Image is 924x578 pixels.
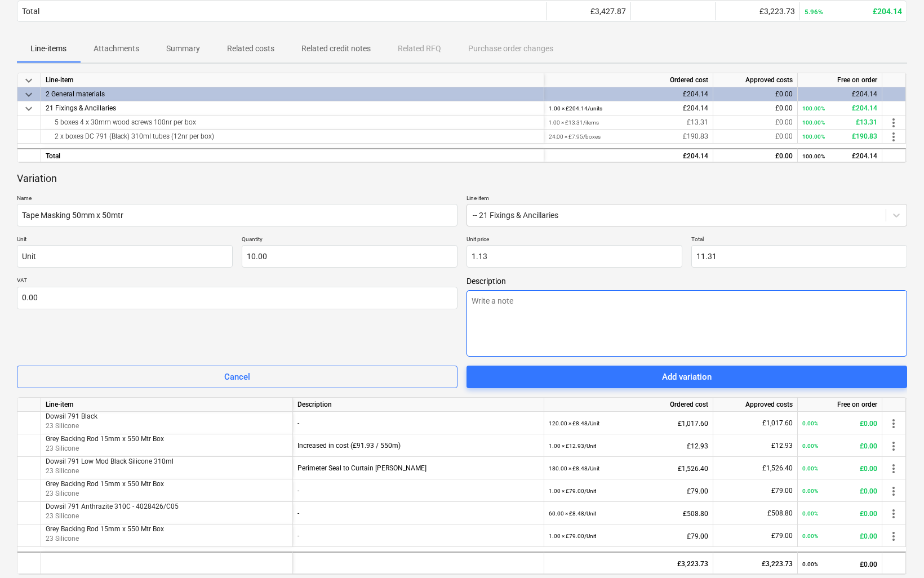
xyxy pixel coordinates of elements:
[46,87,539,101] div: 2 General materials
[166,43,200,55] p: Summary
[301,43,371,55] p: Related credit notes
[718,457,793,479] div: £1,526.40
[46,490,79,498] span: 23 Silicone
[798,398,882,412] div: Free on order
[46,480,164,488] span: Grey Backing Rod 15mm x 550 Mtr Box
[549,457,708,480] div: £1,526.40
[802,87,877,101] div: £204.14
[549,105,602,112] small: 1.00 × £204.14 / units
[297,412,539,434] div: -
[887,417,900,430] span: more_vert
[802,502,877,525] div: £0.00
[802,149,877,163] div: £204.14
[297,457,539,479] div: Perimeter Seal to Curtain Walling
[662,370,712,384] div: Add variation
[46,445,79,453] span: 23 Silicone
[718,553,793,575] div: £3,223.73
[17,366,457,388] button: Cancel
[297,502,539,524] div: -
[46,457,174,465] span: Dowsil 791 Low Mod Black Silicone 310ml
[802,105,825,112] small: 100.00%
[46,115,539,129] div: 5 boxes 4 x 30mm wood screws 100nr per box
[718,412,793,434] div: £1,017.60
[549,443,596,449] small: 1.00 × £12.93 / Unit
[549,134,601,140] small: 24.00 × £7.95 / boxes
[46,468,79,475] span: 23 Silicone
[549,87,708,101] div: £204.14
[549,502,708,525] div: £508.80
[41,73,544,87] div: Line-item
[887,130,900,144] span: more_vert
[802,479,877,503] div: £0.00
[46,435,164,443] span: Grey Backing Rod 15mm x 550 Mtr Box
[549,465,599,472] small: 180.00 × £8.48 / Unit
[549,510,596,517] small: 60.00 × £8.48 / Unit
[802,457,877,480] div: £0.00
[887,530,900,543] span: more_vert
[549,434,708,457] div: £12.93
[802,434,877,457] div: £0.00
[718,434,793,457] div: £12.93
[549,115,708,130] div: £13.31
[691,235,907,245] p: Total
[224,370,250,384] div: Cancel
[549,553,708,575] div: £3,223.73
[805,7,902,16] div: £204.14
[887,116,900,130] span: more_vert
[46,104,116,112] span: 21 Fixings & Ancillaries
[549,412,708,435] div: £1,017.60
[798,73,882,87] div: Free on order
[718,101,793,115] div: £0.00
[802,465,818,472] small: 0.00%
[544,398,713,412] div: Ordered cost
[41,398,293,412] div: Line-item
[549,488,596,494] small: 1.00 × £79.00 / Unit
[549,479,708,503] div: £79.00
[46,535,79,543] span: 23 Silicone
[41,148,544,162] div: Total
[549,524,708,548] div: £79.00
[549,101,708,115] div: £204.14
[802,524,877,548] div: £0.00
[46,423,79,430] span: 23 Silicone
[293,398,544,412] div: Description
[46,525,164,533] span: Grey Backing Rod 15mm x 550 Mtr Box
[46,513,79,521] span: 23 Silicone
[46,130,539,143] div: 2 x boxes DC 791 (Black) 310ml tubes (12nr per box)
[297,524,539,547] div: -
[718,502,793,524] div: £508.80
[22,7,39,16] div: Total
[467,277,907,286] span: Description
[17,194,457,204] p: Name
[802,412,877,435] div: £0.00
[718,130,793,144] div: £0.00
[46,503,179,510] span: Dowsil 791 Anthrazite 310C - 4028426/C05
[802,101,877,115] div: £204.14
[802,115,877,130] div: £13.31
[17,172,57,185] p: Variation
[467,235,682,245] p: Unit price
[802,533,818,539] small: 0.00%
[549,533,596,539] small: 1.00 × £79.00 / Unit
[802,488,818,494] small: 0.00%
[297,434,539,457] div: Increased in cost (£91.93 / 550m)
[802,510,818,517] small: 0.00%
[802,420,818,426] small: 0.00%
[551,7,626,16] div: £3,427.87
[887,507,900,521] span: more_vert
[30,43,66,55] p: Line-items
[549,119,599,126] small: 1.00 × £13.31 / items
[242,235,457,245] p: Quantity
[802,443,818,449] small: 0.00%
[544,73,713,87] div: Ordered cost
[297,479,539,502] div: -
[887,439,900,453] span: more_vert
[17,277,457,286] p: VAT
[802,553,877,576] div: £0.00
[802,130,877,144] div: £190.83
[17,235,233,245] p: Unit
[467,194,907,204] p: Line-item
[467,366,907,388] button: Add variation
[718,479,793,502] div: £79.00
[549,420,599,426] small: 120.00 × £8.48 / Unit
